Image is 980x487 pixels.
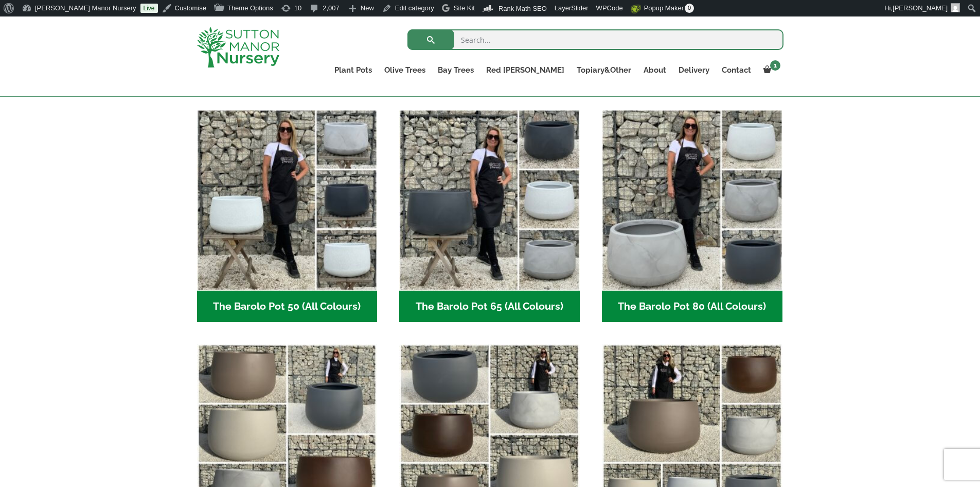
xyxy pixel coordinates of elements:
a: Visit product category The Barolo Pot 65 (All Colours) [399,110,580,322]
input: Search... [407,29,783,50]
a: Visit product category The Barolo Pot 80 (All Colours) [602,110,782,322]
span: Rank Math SEO [498,5,547,12]
a: Delivery [672,63,716,77]
a: Plant Pots [328,63,378,77]
img: The Barolo Pot 50 (All Colours) [197,110,378,291]
h2: The Barolo Pot 65 (All Colours) [399,291,580,323]
h2: The Barolo Pot 80 (All Colours) [602,291,782,323]
a: Olive Trees [378,63,432,77]
a: Live [140,4,158,13]
img: The Barolo Pot 65 (All Colours) [399,110,580,291]
span: 1 [770,60,780,71]
a: Topiary&Other [571,63,637,77]
img: The Barolo Pot 80 (All Colours) [602,110,782,291]
span: 0 [685,4,694,13]
a: Visit product category The Barolo Pot 50 (All Colours) [197,110,378,322]
span: Site Kit [454,4,475,12]
h2: The Barolo Pot 50 (All Colours) [197,291,378,323]
a: Bay Trees [432,63,480,77]
a: Contact [716,63,757,77]
span: [PERSON_NAME] [893,4,948,12]
img: logo [197,27,279,68]
a: 1 [757,63,783,77]
a: Red [PERSON_NAME] [480,63,571,77]
a: About [637,63,672,77]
